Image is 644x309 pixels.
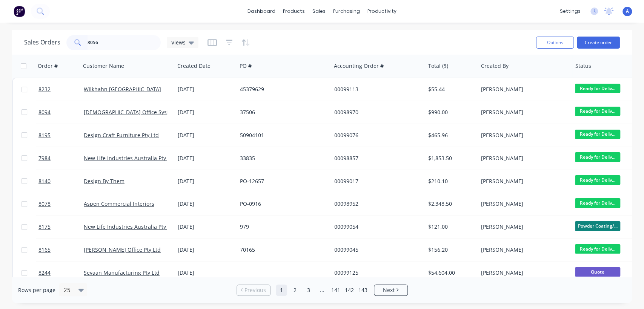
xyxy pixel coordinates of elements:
[18,286,55,294] span: Rows per page
[38,216,84,238] a: 8175
[481,154,565,162] div: [PERSON_NAME]
[279,6,309,17] div: products
[575,84,620,93] span: Ready for Deliv...
[178,154,234,162] div: [DATE]
[374,286,407,294] a: Next page
[276,285,287,296] a: Page 1 is your current page
[84,154,175,162] a: New Life Industries Australia Pty Ltd
[234,285,411,296] ul: Pagination
[334,132,418,139] div: 00099076
[38,239,84,261] a: 8165
[178,246,234,254] div: [DATE]
[481,86,565,93] div: [PERSON_NAME]
[481,269,565,277] div: [PERSON_NAME]
[334,177,418,185] div: 00099017
[244,6,279,17] a: dashboard
[84,269,160,276] a: Sevaan Manufacturing Pty Ltd
[575,175,620,185] span: Ready for Deliv...
[38,193,84,215] a: 8078
[24,39,60,46] h1: Sales Orders
[177,62,211,70] div: Created Date
[309,6,329,17] div: sales
[84,109,179,116] a: [DEMOGRAPHIC_DATA] Office Systems
[383,286,395,294] span: Next
[178,177,234,185] div: [DATE]
[178,269,234,277] div: [DATE]
[38,223,51,231] span: 8175
[481,177,565,185] div: [PERSON_NAME]
[84,86,161,93] a: Wilkhahn [GEOGRAPHIC_DATA]
[178,86,234,93] div: [DATE]
[428,177,472,185] div: $210.10
[575,244,620,254] span: Ready for Deliv...
[38,246,51,254] span: 8165
[38,101,84,124] a: 8094
[428,132,472,139] div: $465.96
[240,223,324,231] div: 979
[84,132,159,139] a: Design Craft Furniture Pty Ltd
[84,177,124,185] a: Design By Them
[240,177,324,185] div: PO-12657
[83,62,124,70] div: Customer Name
[334,200,418,208] div: 00098952
[240,132,324,139] div: 50904101
[575,267,620,277] span: Quote
[244,286,266,294] span: Previous
[178,132,234,139] div: [DATE]
[577,37,620,49] button: Create order
[334,154,418,162] div: 00098857
[84,223,175,230] a: New Life Industries Australia Pty Ltd
[38,78,84,101] a: 8232
[575,152,620,162] span: Ready for Deliv...
[237,286,270,294] a: Previous page
[330,285,341,296] a: Page 141
[428,246,472,254] div: $156.20
[428,223,472,231] div: $121.00
[481,132,565,139] div: [PERSON_NAME]
[38,124,84,147] a: 8195
[575,107,620,116] span: Ready for Deliv...
[240,62,252,70] div: PO #
[38,154,51,162] span: 7984
[575,130,620,139] span: Ready for Deliv...
[240,246,324,254] div: 70165
[240,86,324,93] div: 45379629
[334,62,384,70] div: Accounting Order #
[428,86,472,93] div: $55.44
[626,8,629,15] span: A
[575,62,591,70] div: Status
[428,154,472,162] div: $1,853.50
[481,200,565,208] div: [PERSON_NAME]
[334,109,418,116] div: 00098970
[240,154,324,162] div: 33835
[171,38,186,46] span: Views
[84,246,161,253] a: [PERSON_NAME] Office Pty Ltd
[38,109,51,116] span: 8094
[428,269,472,277] div: $54,604.00
[38,147,84,170] a: 7984
[38,62,58,70] div: Order #
[334,269,418,277] div: 00099125
[303,285,314,296] a: Page 3
[575,221,620,231] span: Powder Coating/...
[536,37,574,49] button: Options
[575,198,620,208] span: Ready for Deliv...
[240,200,324,208] div: PO-0916
[428,200,472,208] div: $2,348.50
[481,109,565,116] div: [PERSON_NAME]
[556,6,584,17] div: settings
[38,132,51,139] span: 8195
[178,109,234,116] div: [DATE]
[357,285,369,296] a: Page 143
[334,246,418,254] div: 00099045
[88,35,161,50] input: Search...
[428,62,448,70] div: Total ($)
[38,86,51,93] span: 8232
[178,200,234,208] div: [DATE]
[329,6,364,17] div: purchasing
[178,223,234,231] div: [DATE]
[84,200,154,207] a: Aspen Commercial Interiors
[38,262,84,284] a: 8244
[481,223,565,231] div: [PERSON_NAME]
[38,269,51,277] span: 8244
